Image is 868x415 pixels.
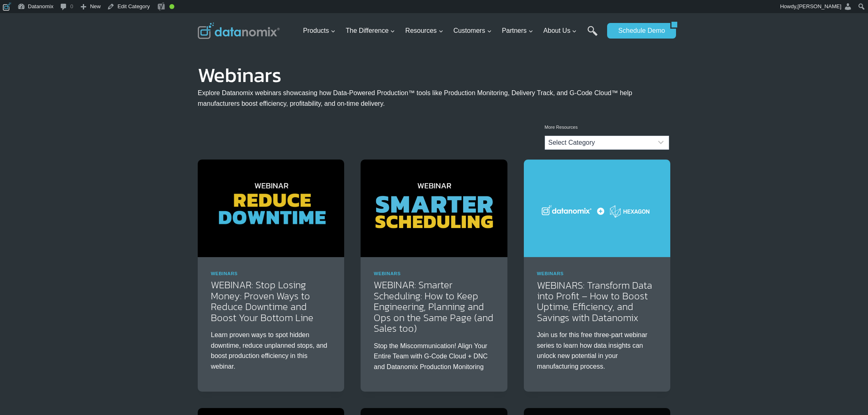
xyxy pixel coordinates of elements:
a: Webinars [537,271,564,276]
span: About Us [544,25,577,36]
p: Join us for this free three-part webinar series to learn how data insights can unlock new potenti... [537,330,657,372]
a: Search [587,26,598,44]
span: Explore Datanomix webinars showcasing how Data-Powered Production™ tools like Production Monitori... [198,89,632,107]
a: WEBINARS: Transform Data into Profit – How to Boost Uptime, Efficiency, and Savings with Datanomix [537,278,652,325]
a: Webinars [211,271,238,276]
span: [PERSON_NAME] [797,3,841,9]
span: Resources [405,25,443,36]
div: Good [169,4,174,9]
h1: Webinars [198,69,670,81]
a: WEBINAR: Stop Losing Money: Proven Ways to Reduce Downtime and Boost Your Bottom Line [211,278,313,324]
span: Customers [453,25,491,36]
a: WEBINAR: Smarter Scheduling: How to Keep Engineering, Planning and Ops on the Same Page (and Sale... [374,278,493,335]
a: Webinars [374,271,400,276]
a: Schedule Demo [607,23,670,39]
span: Products [303,25,336,36]
img: Hexagon Partners Up with Datanomix [524,160,670,257]
nav: Primary Navigation [300,18,603,44]
img: WEBINAR: Discover practical ways to reduce downtime, boost productivity, and improve profits in y... [198,160,344,257]
p: Learn proven ways to spot hidden downtime, reduce unplanned stops, and boost production efficienc... [211,330,331,372]
p: More Resources [545,124,669,131]
span: Partners [502,25,533,36]
img: Datanomix [198,23,280,39]
p: Stop the Miscommunication! Align Your Entire Team with G-Code Cloud + DNC and Datanomix Productio... [374,341,494,372]
img: Smarter Scheduling: How To Keep Engineering, Planning and Ops on the Same Page [361,160,507,257]
span: The Difference [346,25,395,36]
